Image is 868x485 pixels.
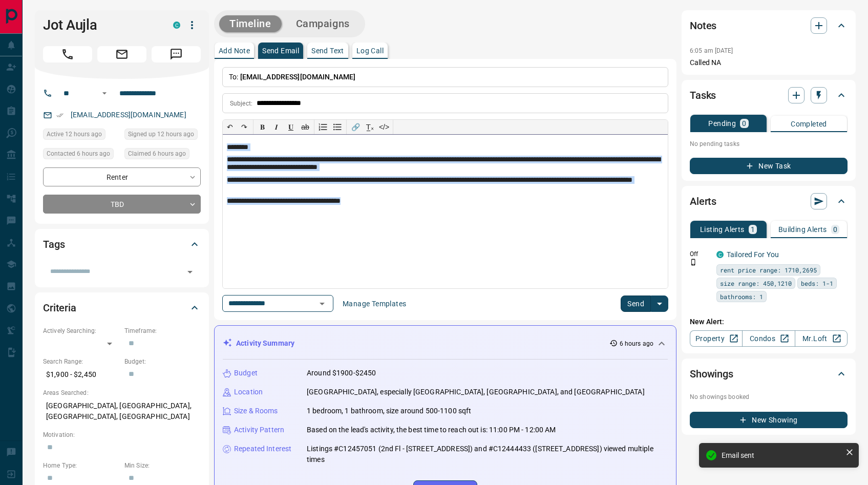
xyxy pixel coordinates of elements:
div: Tue Oct 14 2025 [124,129,201,143]
div: Tue Oct 14 2025 [43,148,119,162]
span: [EMAIL_ADDRESS][DOMAIN_NAME] [240,73,356,81]
p: Building Alerts [778,226,827,233]
p: Areas Searched: [43,388,201,397]
button: Open [183,265,197,279]
span: Call [43,46,92,62]
p: Repeated Interest [234,444,291,454]
div: Tue Oct 14 2025 [43,129,119,143]
h2: Alerts [690,193,716,209]
div: Tasks [690,83,848,108]
h2: Tasks [690,87,716,103]
button: New Task [690,158,848,174]
button: Send [621,296,651,312]
button: New Showing [690,412,848,428]
p: Size & Rooms [234,406,278,416]
p: No pending tasks [690,136,848,152]
p: New Alert: [690,317,848,327]
p: Log Call [356,47,384,54]
svg: Email Verified [56,112,63,119]
p: 0 [833,226,837,233]
button: Open [98,87,111,99]
p: Budget: [124,357,201,366]
p: Called NA [690,57,848,68]
button: ↷ [237,120,251,134]
span: size range: 450,1210 [720,278,792,288]
button: Timeline [219,15,282,32]
a: Condos [742,330,795,347]
p: Send Text [311,47,344,54]
h2: Notes [690,17,716,34]
p: Send Email [262,47,299,54]
h2: Criteria [43,300,76,316]
button: Manage Templates [336,296,412,312]
div: Renter [43,167,201,186]
p: Pending [708,120,736,127]
p: Based on the lead's activity, the best time to reach out is: 11:00 PM - 12:00 AM [307,425,556,435]
p: Timeframe: [124,326,201,335]
p: No showings booked [690,392,848,402]
p: Min Size: [124,461,201,470]
button: Numbered list [316,120,330,134]
a: [EMAIL_ADDRESS][DOMAIN_NAME] [71,111,186,119]
div: Showings [690,362,848,386]
span: 𝐔 [288,123,293,131]
p: $1,900 - $2,450 [43,366,119,383]
button: </> [377,120,391,134]
a: Property [690,330,743,347]
p: 6:05 am [DATE] [690,47,733,54]
h1: Jot Aujla [43,17,158,33]
div: Alerts [690,189,848,214]
p: Completed [791,120,827,128]
p: Listing Alerts [700,226,745,233]
div: Activity Summary6 hours ago [223,334,668,353]
h2: Tags [43,236,65,252]
h2: Showings [690,366,733,382]
p: Subject: [230,99,252,108]
span: beds: 1-1 [801,278,833,288]
div: Email sent [722,451,841,459]
p: 6 hours ago [620,339,653,348]
p: 0 [742,120,746,127]
span: Message [152,46,201,62]
p: Activity Pattern [234,425,284,435]
button: Campaigns [286,15,360,32]
div: TBD [43,195,201,214]
p: [GEOGRAPHIC_DATA], especially [GEOGRAPHIC_DATA], [GEOGRAPHIC_DATA], and [GEOGRAPHIC_DATA] [307,387,645,397]
button: ↶ [223,120,237,134]
span: rent price range: 1710,2695 [720,265,817,275]
button: 𝑰 [269,120,284,134]
div: Notes [690,13,848,38]
p: Budget [234,368,258,378]
span: bathrooms: 1 [720,291,763,302]
p: Location [234,387,263,397]
s: ab [301,123,309,131]
p: 1 [751,226,755,233]
p: Around $1900-$2450 [307,368,376,378]
div: Criteria [43,296,201,320]
button: 𝐁 [255,120,269,134]
p: To: [222,67,668,87]
p: Actively Searching: [43,326,119,335]
div: Tags [43,232,201,257]
button: T̲ₓ [363,120,377,134]
a: Tailored For You [727,250,779,259]
div: split button [621,296,668,312]
div: condos.ca [173,22,180,29]
p: [GEOGRAPHIC_DATA], [GEOGRAPHIC_DATA], [GEOGRAPHIC_DATA], [GEOGRAPHIC_DATA] [43,397,201,425]
span: Signed up 12 hours ago [128,129,194,139]
span: Claimed 6 hours ago [128,149,186,159]
button: 🔗 [348,120,363,134]
div: Tue Oct 14 2025 [124,148,201,162]
button: ab [298,120,312,134]
button: Open [315,297,329,311]
button: Bullet list [330,120,345,134]
p: Motivation: [43,430,201,439]
p: 1 bedroom, 1 bathroom, size around 500-1100 sqft [307,406,471,416]
p: Activity Summary [236,338,294,349]
span: Email [97,46,146,62]
p: Search Range: [43,357,119,366]
svg: Push Notification Only [690,259,697,266]
div: condos.ca [716,251,724,258]
p: Off [690,249,710,259]
a: Mr.Loft [795,330,848,347]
